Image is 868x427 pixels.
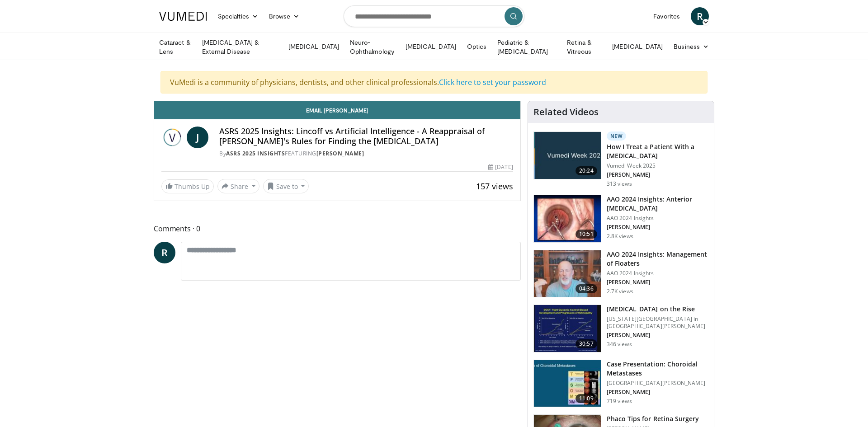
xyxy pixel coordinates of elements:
h3: Case Presentation: Choroidal Metastases [607,360,708,378]
span: 20:24 [576,166,597,175]
a: R [154,242,175,263]
h4: ASRS 2025 Insights: Lincoff vs Artificial Intelligence - A Reappraisal of [PERSON_NAME]'s Rules f... [219,127,513,146]
a: J [187,127,208,148]
a: 10:51 AAO 2024 Insights: Anterior [MEDICAL_DATA] AAO 2024 Insights [PERSON_NAME] 2.8K views [533,195,708,243]
span: 04:36 [576,284,597,293]
img: 02d29458-18ce-4e7f-be78-7423ab9bdffd.jpg.150x105_q85_crop-smart_upscale.jpg [534,132,601,179]
a: Cataract & Lens [154,38,197,56]
img: VuMedi Logo [159,12,207,21]
p: AAO 2024 Insights [607,215,708,222]
h4: Related Videos [533,107,599,117]
a: Email [PERSON_NAME] [154,101,520,119]
img: 8e655e61-78ac-4b3e-a4e7-f43113671c25.150x105_q85_crop-smart_upscale.jpg [534,250,601,297]
p: New [607,131,627,141]
a: Neuro-Ophthalmology [344,38,400,56]
a: Click here to set your password [439,77,546,87]
a: ASRS 2025 Insights [226,150,285,157]
p: 313 views [607,180,632,188]
a: [MEDICAL_DATA] [283,38,344,56]
p: [PERSON_NAME] [607,389,708,396]
a: Specialties [212,7,264,25]
span: Comments 0 [154,223,521,235]
a: [MEDICAL_DATA] [607,38,668,56]
p: [GEOGRAPHIC_DATA][PERSON_NAME] [607,380,708,387]
img: ASRS 2025 Insights [161,127,183,148]
div: By FEATURING [219,150,513,158]
button: Save to [263,179,309,193]
p: [PERSON_NAME] [607,332,708,339]
p: 2.7K views [607,288,633,295]
input: Search topics, interventions [344,5,524,27]
p: [PERSON_NAME] [607,279,708,286]
img: 9cedd946-ce28-4f52-ae10-6f6d7f6f31c7.150x105_q85_crop-smart_upscale.jpg [534,360,601,407]
p: 719 views [607,398,632,405]
a: [PERSON_NAME] [316,150,364,157]
p: 2.8K views [607,233,633,240]
p: [PERSON_NAME] [607,224,708,231]
h3: [MEDICAL_DATA] on the Rise [607,305,708,314]
a: 30:57 [MEDICAL_DATA] on the Rise [US_STATE][GEOGRAPHIC_DATA] in [GEOGRAPHIC_DATA][PERSON_NAME] [P... [533,305,708,352]
a: Optics [462,38,492,56]
a: Business [668,38,714,56]
a: R [691,7,709,25]
p: AAO 2024 Insights [607,270,708,277]
span: 11:09 [576,394,597,403]
a: Browse [264,7,305,25]
p: [US_STATE][GEOGRAPHIC_DATA] in [GEOGRAPHIC_DATA][PERSON_NAME] [607,315,708,330]
p: Vumedi Week 2025 [607,162,708,169]
a: [MEDICAL_DATA] [400,38,462,56]
img: fd942f01-32bb-45af-b226-b96b538a46e6.150x105_q85_crop-smart_upscale.jpg [534,195,601,242]
h3: How I Treat a Patient With a [MEDICAL_DATA] [607,142,708,160]
span: 157 views [476,181,513,192]
img: 4ce8c11a-29c2-4c44-a801-4e6d49003971.150x105_q85_crop-smart_upscale.jpg [534,305,601,352]
h3: Phaco Tips for Retina Surgery [607,414,699,423]
a: 04:36 AAO 2024 Insights: Management of Floaters AAO 2024 Insights [PERSON_NAME] 2.7K views [533,250,708,298]
a: Favorites [648,7,685,25]
button: Share [217,179,259,193]
h3: AAO 2024 Insights: Management of Floaters [607,250,708,268]
div: [DATE] [488,163,513,171]
a: 20:24 New How I Treat a Patient With a [MEDICAL_DATA] Vumedi Week 2025 [PERSON_NAME] 313 views [533,131,708,188]
a: Pediatric & [MEDICAL_DATA] [492,38,561,56]
span: 30:57 [576,339,597,348]
h3: AAO 2024 Insights: Anterior [MEDICAL_DATA] [607,195,708,213]
p: 346 views [607,341,632,348]
a: Thumbs Up [161,179,214,193]
div: VuMedi is a community of physicians, dentists, and other clinical professionals. [160,71,708,94]
a: 11:09 Case Presentation: Choroidal Metastases [GEOGRAPHIC_DATA][PERSON_NAME] [PERSON_NAME] 719 views [533,360,708,408]
a: Retina & Vitreous [561,38,607,56]
a: [MEDICAL_DATA] & External Disease [197,38,283,56]
span: 10:51 [576,230,597,239]
p: [PERSON_NAME] [607,171,708,178]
